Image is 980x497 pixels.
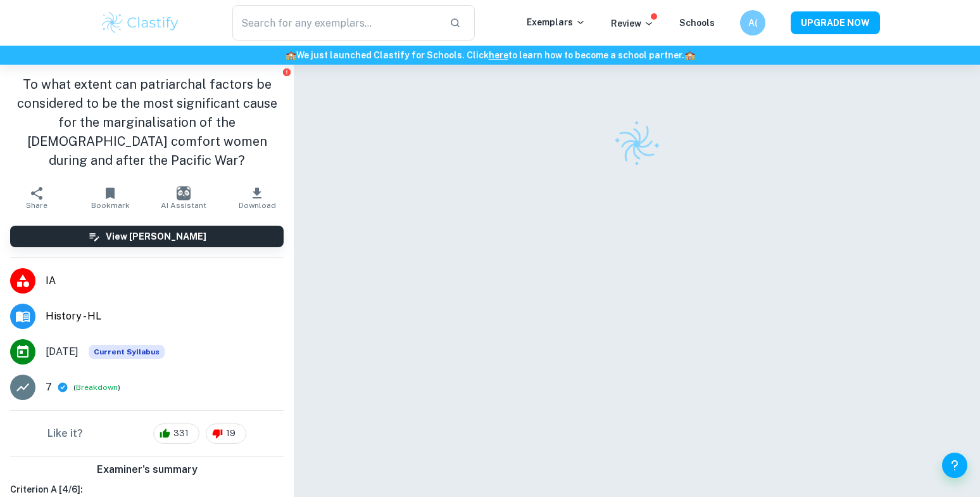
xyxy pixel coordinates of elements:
span: Current Syllabus [89,345,165,359]
h6: Like it? [47,426,83,441]
a: here [489,50,508,60]
button: UPGRADE NOW [791,11,880,34]
span: Bookmark [91,201,130,210]
img: Clastify logo [606,113,669,176]
span: ( ) [73,382,120,394]
button: Help and Feedback [942,453,967,478]
span: 🏫 [286,50,296,60]
h6: Examiner's summary [5,462,289,477]
button: Report issue [282,67,291,77]
div: 331 [153,423,199,444]
span: 331 [166,427,196,440]
button: A( [740,10,765,35]
span: Share [26,201,47,210]
span: Download [239,201,276,210]
button: Bookmark [73,180,147,216]
h6: A( [746,16,760,30]
span: IA [46,273,284,288]
h6: View [PERSON_NAME] [106,229,206,243]
div: 19 [206,423,246,444]
input: Search for any exemplars... [232,5,439,41]
img: AI Assistant [177,186,191,200]
h1: To what extent can patriarchal factors be considered to be the most significant cause for the mar... [10,75,284,170]
p: Review [611,16,654,30]
button: View [PERSON_NAME] [10,226,284,247]
button: Download [220,180,294,216]
button: Breakdown [76,382,118,393]
p: Exemplars [527,15,586,29]
div: This exemplar is based on the current syllabus. Feel free to refer to it for inspiration/ideas wh... [89,345,165,359]
button: AI Assistant [147,180,220,216]
span: [DATE] [46,344,79,359]
h6: We just launched Clastify for Schools. Click to learn how to become a school partner. [3,48,977,62]
span: 19 [219,427,242,440]
span: AI Assistant [161,201,206,210]
span: 🏫 [684,50,695,60]
h6: Criterion A [ 4 / 6 ]: [10,482,284,496]
span: History - HL [46,309,284,324]
p: 7 [46,380,52,395]
a: Schools [679,18,715,28]
img: Clastify logo [100,10,180,35]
